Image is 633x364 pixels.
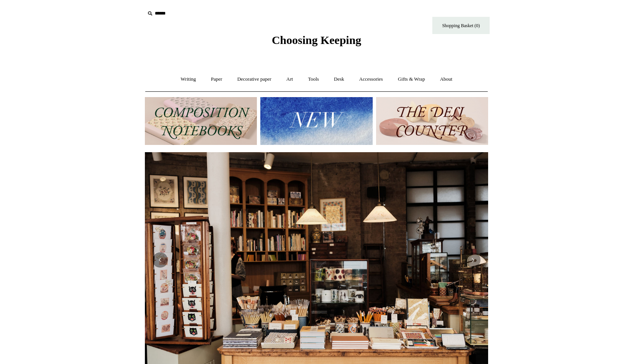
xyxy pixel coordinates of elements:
a: Desk [327,69,351,89]
a: Choosing Keeping [272,40,361,45]
span: Choosing Keeping [272,34,361,46]
a: Writing [174,69,203,89]
a: Paper [204,69,229,89]
a: Decorative paper [230,69,278,89]
a: Accessories [352,69,390,89]
a: Shopping Basket (0) [432,17,490,34]
a: Tools [301,69,326,89]
img: New.jpg__PID:f73bdf93-380a-4a35-bcfe-7823039498e1 [260,97,372,145]
img: The Deli Counter [376,97,488,145]
a: Gifts & Wrap [391,69,432,89]
a: About [433,69,459,89]
button: Next [465,252,480,268]
a: Art [279,69,300,89]
button: Previous [153,252,168,268]
img: 202302 Composition ledgers.jpg__PID:69722ee6-fa44-49dd-a067-31375e5d54ec [145,97,257,145]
